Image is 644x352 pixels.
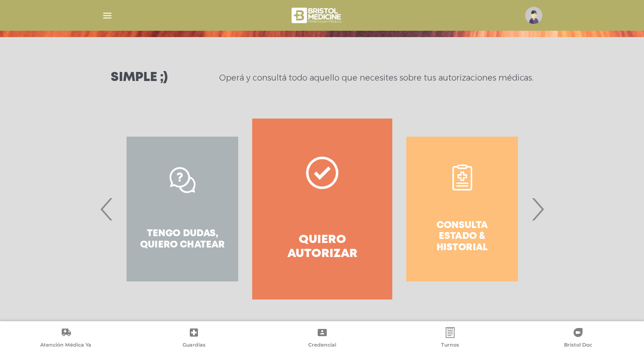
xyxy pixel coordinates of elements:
[98,185,116,233] span: Previous
[219,72,533,83] p: Operá y consultá todo aquello que necesites sobre tus autorizaciones médicas.
[514,327,642,350] a: Bristol Doc
[102,10,113,21] img: Cober_menu-lines-white.svg
[290,5,344,26] img: bristol-medicine-blanco.png
[2,327,130,350] a: Atención Médica Ya
[386,327,514,350] a: Turnos
[564,342,592,350] span: Bristol Doc
[40,342,91,350] span: Atención Médica Ya
[268,233,376,261] h4: Quiero autorizar
[252,119,392,300] a: Quiero autorizar
[183,342,206,350] span: Guardias
[130,327,258,350] a: Guardias
[529,185,546,233] span: Next
[308,342,336,350] span: Credencial
[111,71,168,84] h3: Simple ;)
[525,7,542,24] img: profile-placeholder.svg
[441,342,459,350] span: Turnos
[258,327,386,350] a: Credencial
